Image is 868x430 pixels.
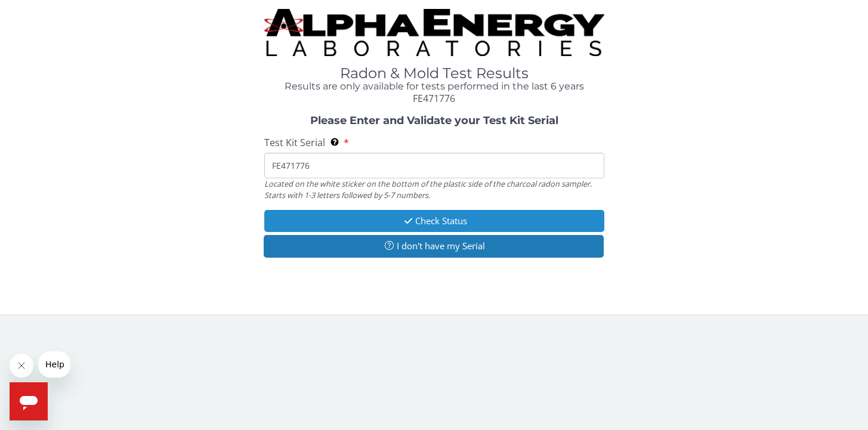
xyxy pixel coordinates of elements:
img: TightCrop.jpg [264,9,604,56]
iframe: Close message [10,354,33,378]
div: Located on the white sticker on the bottom of the plastic side of the charcoal radon sampler. Sta... [264,178,604,200]
iframe: Message from company [38,351,70,378]
span: FE471776 [413,92,455,105]
h1: Radon & Mold Test Results [264,66,604,81]
button: I don't have my Serial [264,235,604,257]
span: Test Kit Serial [264,136,325,149]
iframe: Button to launch messaging window [10,382,48,420]
button: Check Status [264,210,604,232]
strong: Please Enter and Validate your Test Kit Serial [310,114,558,127]
h4: Results are only available for tests performed in the last 6 years [264,81,604,92]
